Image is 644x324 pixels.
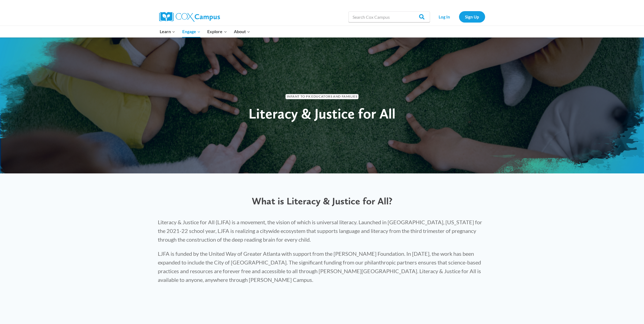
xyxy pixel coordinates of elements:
[433,11,485,22] nav: Secondary Navigation
[159,12,220,22] img: Cox Campus
[433,11,456,22] a: Log In
[285,94,359,99] span: Infant to PK Educators and Families
[234,28,250,35] span: About
[156,26,254,37] nav: Primary Navigation
[182,28,200,35] span: Engage
[348,11,430,22] input: Search Cox Campus
[160,28,175,35] span: Learn
[158,218,486,244] p: Literacy & Justice for All (LJFA) is a movement, the vision of which is universal literacy. Launc...
[158,249,486,284] p: LJFA is funded by the United Way of Greater Atlanta with support from the [PERSON_NAME] Foundatio...
[252,195,392,207] span: What is Literacy & Justice for All?
[207,28,227,35] span: Explore
[249,105,395,122] span: Literacy & Justice for All
[459,11,485,22] a: Sign Up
